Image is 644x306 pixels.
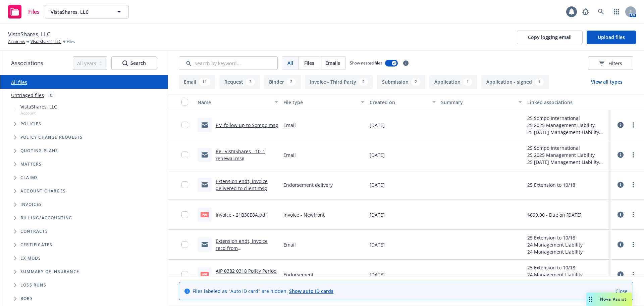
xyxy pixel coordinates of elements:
div: Folder Tree Example [0,211,168,305]
a: AIP 0382 0318 Policy Period Extended - VistaShares Ext Endt 12.pdf [216,268,277,288]
div: 2 [411,78,420,86]
button: Application [429,75,477,89]
span: Billing/Accounting [20,216,72,220]
span: Policies [20,122,42,126]
div: 25 2025 Management Liability [527,122,608,129]
span: Ex Mods [20,256,41,260]
a: Accounts [8,39,25,45]
span: BORs [20,297,33,301]
div: 2 [359,78,368,86]
input: Toggle Row Selected [181,181,188,188]
span: Certificates [20,243,52,247]
svg: Search [122,60,128,66]
button: File type [281,94,367,110]
a: Files [5,2,42,21]
span: Emails [325,59,340,67]
span: Files [67,39,75,45]
button: Upload files [587,31,636,44]
span: VistaShares, LLC [8,30,51,39]
button: Email [179,75,215,89]
span: Quoting plans [20,149,58,153]
div: 0 [47,91,56,99]
div: Drag to move [586,293,595,306]
div: 25 Extension to 10/18 [527,264,583,271]
span: [DATE] [370,241,385,248]
a: Extension endt, invoice delivered to client.msg [216,178,268,191]
span: Invoices [20,203,42,207]
span: [DATE] [370,181,385,188]
div: 11 [199,78,210,86]
span: Email [283,122,296,129]
div: Name [198,99,271,106]
div: 25 Sompo International [527,144,608,151]
span: pdf [201,272,209,277]
div: 3 [246,78,255,86]
a: more [629,181,637,189]
span: Copy logging email [528,34,572,40]
div: Summary [441,99,514,106]
a: more [629,151,637,159]
button: VistaShares, LLC [45,5,129,18]
a: Report a Bug [579,5,592,18]
button: Summary [438,94,524,110]
span: [DATE] [370,271,385,278]
div: Tree Example [0,102,168,211]
button: Filters [588,56,633,70]
div: 1 [463,78,472,86]
a: Invoice - 21B30E8A.pdf [216,212,267,218]
div: 25 Extension to 10/18 [527,181,575,188]
input: Toggle Row Selected [181,151,188,158]
a: more [629,211,637,219]
span: Matters [20,162,42,166]
span: [DATE] [370,122,385,129]
span: Email [283,241,296,248]
span: Upload files [598,34,625,40]
a: more [629,270,637,278]
span: [DATE] [370,151,385,159]
input: Search by keyword... [179,56,278,70]
button: Nova Assist [586,293,632,306]
a: Show auto ID cards [289,288,333,294]
a: Close [615,288,628,295]
a: more [629,241,637,249]
span: Claims [20,176,38,180]
span: Invoice - Newfront [283,211,325,218]
button: Copy logging email [517,31,583,44]
input: Select all [181,99,188,105]
a: more [629,121,637,129]
span: Nova Assist [600,296,627,302]
button: Linked associations [525,94,610,110]
span: Summary of insurance [20,270,79,274]
span: All [287,59,293,67]
div: 1 [535,78,544,86]
div: Search [122,57,146,70]
div: 25 [DATE] Management Liability Renewal [527,129,608,136]
div: 24 Management Liability [527,248,583,255]
span: Endorsement delivery [283,181,333,188]
span: Associations [11,59,43,68]
span: [DATE] [370,211,385,218]
a: Switch app [610,5,623,18]
a: Re_ VistaShares - 10_1 renewal.msg [216,148,265,162]
div: 25 2025 Management Liability [527,151,608,159]
a: VistaShares, LLC [31,39,61,45]
span: Filters [599,60,622,67]
span: VistaShares, LLC [51,8,109,15]
div: 25 [DATE] Management Liability Renewal [527,159,608,166]
span: Policy change requests [20,135,83,139]
button: SearchSearch [111,56,157,70]
div: 24 Management Liability [527,271,583,278]
button: Request [219,75,260,89]
span: Account [20,110,57,116]
button: View all types [580,75,633,89]
input: Toggle Row Selected [181,211,188,218]
span: VistaShares, LLC [20,103,57,110]
div: Created on [370,99,429,106]
a: Extension endt, invoice recd from [GEOGRAPHIC_DATA]msg [216,238,272,258]
span: Files [28,9,40,14]
div: Linked associations [527,99,608,106]
input: Toggle Row Selected [181,241,188,248]
input: Toggle Row Selected [181,122,188,128]
span: Email [283,151,296,159]
a: Untriaged files [11,92,44,99]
